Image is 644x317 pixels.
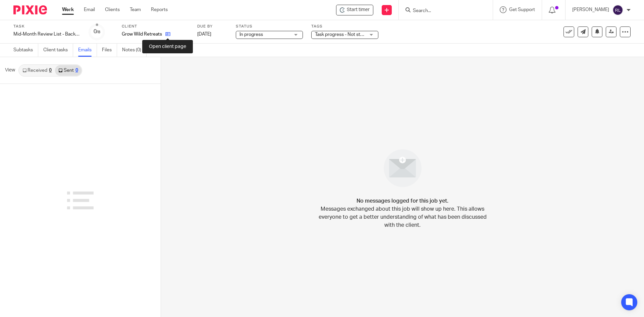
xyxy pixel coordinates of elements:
[97,30,100,34] small: /8
[78,44,97,57] a: Emails
[151,6,168,13] a: Reports
[315,32,379,37] span: Task progress - Not started + 1
[102,44,117,57] a: Files
[55,65,81,76] a: Sent0
[311,24,378,29] label: Tags
[314,205,491,229] p: Messages exchanged about this job will show up here. This allows everyone to get a better underst...
[13,5,47,14] img: Pixie
[347,6,370,13] span: Start timer
[13,24,80,29] label: Task
[84,6,95,13] a: Email
[105,6,120,13] a: Clients
[152,44,177,57] a: Audit logs
[572,6,609,13] p: [PERSON_NAME]
[49,68,52,73] div: 0
[62,6,74,13] a: Work
[612,5,623,15] img: svg%3E
[509,7,535,12] span: Get Support
[197,24,227,29] label: Due by
[379,145,426,192] img: image
[13,44,38,57] a: Subtasks
[122,44,147,57] a: Notes (0)
[75,68,78,73] div: 0
[94,28,100,36] div: 0
[412,8,473,14] input: Search
[122,24,189,29] label: Client
[236,24,303,29] label: Status
[197,32,211,37] span: [DATE]
[336,5,373,15] div: Grow Wild Retreats - Mid-Month Review List - Backup Bkpr - September
[43,44,73,57] a: Client tasks
[130,6,141,13] a: Team
[5,67,15,74] span: View
[122,31,162,38] p: Grow Wild Retreats
[19,65,55,76] a: Received0
[13,31,80,38] div: Mid-Month Review List - Backup Bkpr - September
[239,32,263,37] span: In progress
[357,197,448,205] h4: No messages logged for this job yet.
